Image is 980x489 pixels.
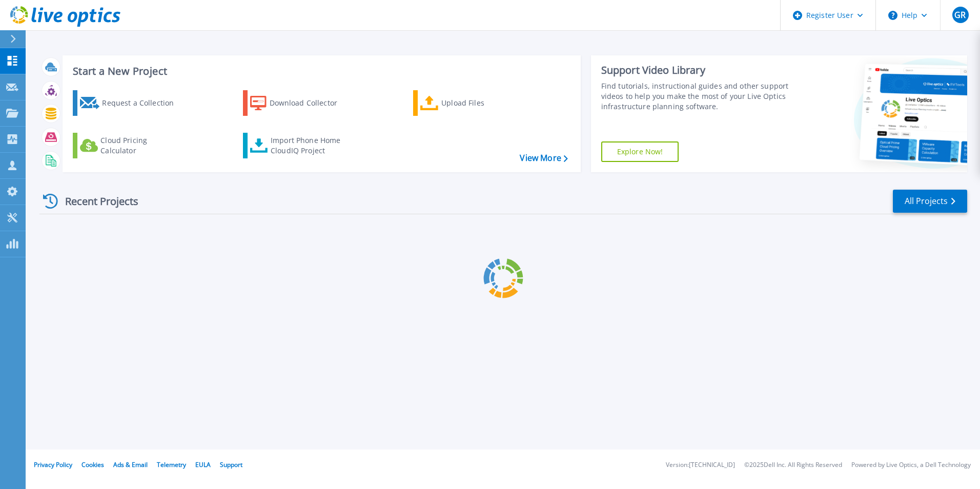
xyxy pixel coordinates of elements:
h3: Start a New Project [73,66,567,77]
div: Download Collector [270,93,352,113]
div: Request a Collection [102,93,184,113]
li: Powered by Live Optics, a Dell Technology [851,462,971,468]
li: © 2025 Dell Inc. All Rights Reserved [744,462,842,468]
div: Recent Projects [39,189,152,214]
a: View More [520,153,567,163]
div: Support Video Library [601,64,793,77]
a: Request a Collection [73,90,187,116]
a: Privacy Policy [34,460,72,469]
div: Find tutorials, instructional guides and other support videos to help you make the most of your L... [601,81,793,112]
div: Upload Files [441,93,523,113]
div: Import Phone Home CloudIQ Project [271,135,351,156]
a: Cookies [81,460,104,469]
a: Telemetry [157,460,186,469]
div: Cloud Pricing Calculator [100,135,182,156]
a: Support [220,460,242,469]
a: EULA [195,460,211,469]
a: Download Collector [243,90,357,116]
a: Upload Files [413,90,527,116]
a: Ads & Email [113,460,148,469]
li: Version: [TECHNICAL_ID] [666,462,735,468]
a: Explore Now! [601,141,679,162]
span: GR [954,11,966,19]
a: Cloud Pricing Calculator [73,133,187,158]
a: All Projects [893,190,967,213]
